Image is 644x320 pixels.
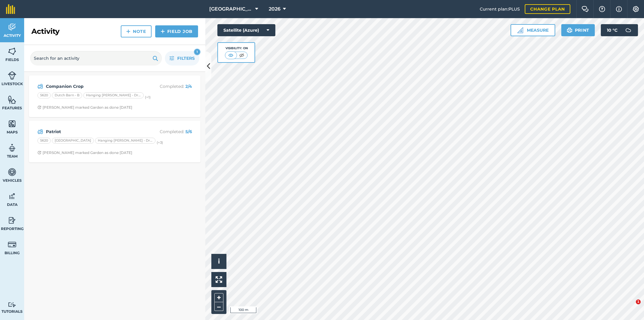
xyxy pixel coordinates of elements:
[8,143,16,152] img: svg+xml;base64,PD94bWwgdmVyc2lvbj0iMS4wIiBlbmNvZGluZz0idXRmLTgiPz4KPCEtLSBHZW5lcmF0b3I6IEFkb2JlIE...
[145,95,151,99] small: (+ 1 )
[121,25,152,37] a: Note
[8,302,16,308] img: svg+xml;base64,PD94bWwgdmVyc2lvbj0iMS4wIiBlbmNvZGluZz0idXRmLTgiPz4KPCEtLSBHZW5lcmF0b3I6IEFkb2JlIE...
[601,24,638,36] button: 10 °C
[8,119,16,128] img: svg+xml;base64,PHN2ZyB4bWxucz0iaHR0cDovL3d3dy53My5vcmcvMjAwMC9zdmciIHdpZHRoPSI1NiIgaGVpZ2h0PSI2MC...
[157,140,163,145] small: (+ 3 )
[37,128,43,135] img: svg+xml;base64,PD94bWwgdmVyc2lvbj0iMS4wIiBlbmNvZGluZz0idXRmLTgiPz4KPCEtLSBHZW5lcmF0b3I6IEFkb2JlIE...
[216,276,222,283] img: Four arrows, one pointing top left, one top right, one bottom right and the last bottom left
[177,55,195,62] span: Filters
[37,83,43,90] img: svg+xml;base64,PD94bWwgdmVyc2lvbj0iMS4wIiBlbmNvZGluZz0idXRmLTgiPz4KPCEtLSBHZW5lcmF0b3I6IEFkb2JlIE...
[214,302,223,311] button: –
[37,138,51,144] div: 5620
[33,79,197,114] a: Companion CropCompleted: 2/45620Dutch Barn - BHanging [PERSON_NAME] - Driveway(+1)Clock with arro...
[30,51,162,66] input: Search for an activity
[269,5,280,13] span: 2026
[598,6,606,12] img: A question mark icon
[622,24,634,36] img: svg+xml;base64,PD94bWwgdmVyc2lvbj0iMS4wIiBlbmNvZGluZz0idXRmLTgiPz4KPCEtLSBHZW5lcmF0b3I6IEFkb2JlIE...
[144,83,192,90] p: Completed :
[8,47,16,56] img: svg+xml;base64,PHN2ZyB4bWxucz0iaHR0cDovL3d3dy53My5vcmcvMjAwMC9zdmciIHdpZHRoPSI1NiIgaGVpZ2h0PSI2MC...
[37,151,41,155] img: Clock with arrow pointing clockwise
[46,128,142,135] strong: Patriot
[225,46,248,51] div: Visibility: On
[46,83,142,90] strong: Companion Crop
[37,92,51,98] div: 5620
[52,138,94,144] div: [GEOGRAPHIC_DATA]
[211,254,226,269] button: i
[144,128,192,135] p: Completed :
[37,105,41,109] img: Clock with arrow pointing clockwise
[95,138,155,144] div: Hanging [PERSON_NAME] - Driveway
[8,71,16,80] img: svg+xml;base64,PD94bWwgdmVyc2lvbj0iMS4wIiBlbmNvZGluZz0idXRmLTgiPz4KPCEtLSBHZW5lcmF0b3I6IEFkb2JlIE...
[8,192,16,201] img: svg+xml;base64,PD94bWwgdmVyc2lvbj0iMS4wIiBlbmNvZGluZz0idXRmLTgiPz4KPCEtLSBHZW5lcmF0b3I6IEFkb2JlIE...
[37,150,132,155] div: [PERSON_NAME] marked Garden as done [DATE]
[37,105,132,110] div: [PERSON_NAME] marked Garden as done [DATE]
[194,49,200,55] div: 1
[214,293,223,302] button: +
[209,5,253,13] span: [GEOGRAPHIC_DATA]
[227,52,235,58] img: svg+xml;base64,PHN2ZyB4bWxucz0iaHR0cDovL3d3dy53My5vcmcvMjAwMC9zdmciIHdpZHRoPSI1MCIgaGVpZ2h0PSI0MC...
[525,4,570,14] a: Change plan
[8,95,16,104] img: svg+xml;base64,PHN2ZyB4bWxucz0iaHR0cDovL3d3dy53My5vcmcvMjAwMC9zdmciIHdpZHRoPSI1NiIgaGVpZ2h0PSI2MC...
[185,129,192,134] strong: 5 / 6
[33,124,197,159] a: PatriotCompleted: 5/65620[GEOGRAPHIC_DATA]Hanging [PERSON_NAME] - Driveway(+3)Clock with arrow po...
[8,240,16,249] img: svg+xml;base64,PD94bWwgdmVyc2lvbj0iMS4wIiBlbmNvZGluZz0idXRmLTgiPz4KPCEtLSBHZW5lcmF0b3I6IEFkb2JlIE...
[217,24,275,36] button: Satellite (Azure)
[126,28,130,35] img: svg+xml;base64,PHN2ZyB4bWxucz0iaHR0cDovL3d3dy53My5vcmcvMjAwMC9zdmciIHdpZHRoPSIxNCIgaGVpZ2h0PSIyNC...
[152,55,158,62] img: svg+xml;base64,PHN2ZyB4bWxucz0iaHR0cDovL3d3dy53My5vcmcvMjAwMC9zdmciIHdpZHRoPSIxOSIgaGVpZ2h0PSIyNC...
[52,92,82,98] div: Dutch Barn - B
[83,92,144,98] div: Hanging [PERSON_NAME] - Driveway
[165,51,199,66] button: Filters
[511,24,555,36] button: Measure
[632,6,639,12] img: A cog icon
[31,27,59,36] h2: Activity
[480,6,520,12] span: Current plan : PLUS
[623,299,638,314] iframe: Intercom live chat
[218,258,220,265] span: i
[517,27,523,33] img: Ruler icon
[8,168,16,177] img: svg+xml;base64,PD94bWwgdmVyc2lvbj0iMS4wIiBlbmNvZGluZz0idXRmLTgiPz4KPCEtLSBHZW5lcmF0b3I6IEFkb2JlIE...
[567,27,572,34] img: svg+xml;base64,PHN2ZyB4bWxucz0iaHR0cDovL3d3dy53My5vcmcvMjAwMC9zdmciIHdpZHRoPSIxOSIgaGVpZ2h0PSIyNC...
[8,23,16,32] img: svg+xml;base64,PD94bWwgdmVyc2lvbj0iMS4wIiBlbmNvZGluZz0idXRmLTgiPz4KPCEtLSBHZW5lcmF0b3I6IEFkb2JlIE...
[636,299,641,304] span: 1
[161,28,165,35] img: svg+xml;base64,PHN2ZyB4bWxucz0iaHR0cDovL3d3dy53My5vcmcvMjAwMC9zdmciIHdpZHRoPSIxNCIgaGVpZ2h0PSIyNC...
[616,5,622,13] img: svg+xml;base64,PHN2ZyB4bWxucz0iaHR0cDovL3d3dy53My5vcmcvMjAwMC9zdmciIHdpZHRoPSIxNyIgaGVpZ2h0PSIxNy...
[238,52,245,58] img: svg+xml;base64,PHN2ZyB4bWxucz0iaHR0cDovL3d3dy53My5vcmcvMjAwMC9zdmciIHdpZHRoPSI1MCIgaGVpZ2h0PSI0MC...
[8,216,16,225] img: svg+xml;base64,PD94bWwgdmVyc2lvbj0iMS4wIiBlbmNvZGluZz0idXRmLTgiPz4KPCEtLSBHZW5lcmF0b3I6IEFkb2JlIE...
[185,84,192,89] strong: 2 / 4
[561,24,595,36] button: Print
[155,25,198,37] a: Field Job
[6,4,15,14] img: fieldmargin Logo
[607,24,617,36] span: 10 ° C
[582,6,589,12] img: Two speech bubbles overlapping with the left bubble in the forefront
